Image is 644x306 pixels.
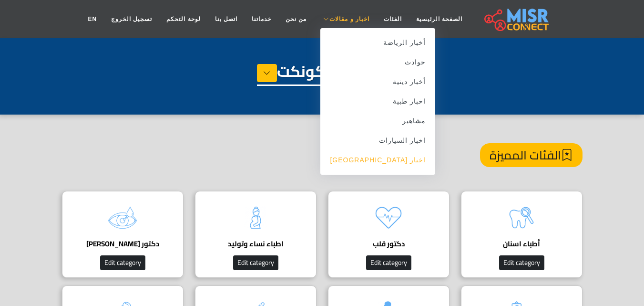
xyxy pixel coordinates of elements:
a: دكتور [PERSON_NAME] Edit category [56,191,189,278]
a: اخبار طبية [320,92,435,111]
a: دكتور قلب Edit category [322,191,455,278]
button: Edit category [233,255,278,270]
a: مشاهير [320,111,435,131]
a: أطباء اسنان Edit category [455,191,588,278]
a: الصفحة الرئيسية [409,10,470,28]
a: الفئات [377,10,409,28]
button: Edit category [100,255,145,270]
img: O3vASGqC8OE0Zbp7R2Y3.png [103,199,142,237]
button: Edit category [366,255,411,270]
img: tQBIxbFzDjHNxea4mloJ.png [236,199,275,237]
a: من نحن [278,10,314,28]
h4: دكتور [PERSON_NAME] [77,240,169,248]
a: تسجيل الخروج [104,10,159,28]
img: main.misr_connect [484,7,548,31]
h4: دكتور قلب [343,240,435,248]
h4: الفئات المميزة [480,143,583,167]
a: EN [81,10,104,28]
h1: بحث مصر كونكت [257,62,388,86]
a: اخبار السيارات [320,131,435,150]
a: اتصل بنا [208,10,245,28]
h4: أطباء اسنان [476,240,568,248]
button: Edit category [499,255,544,270]
a: اطباء نساء وتوليد Edit category [189,191,322,278]
span: اخبار و مقالات [329,15,369,23]
img: kQgAgBbLbYzX17DbAKQs.png [369,199,408,237]
a: لوحة التحكم [159,10,207,28]
a: اخبار [GEOGRAPHIC_DATA] [320,150,435,170]
img: k714wZmFaHWIHbCst04N.png [502,199,541,237]
a: أخبار الرياضة [320,33,435,53]
a: خدماتنا [245,10,278,28]
a: حوادث [320,53,435,72]
a: اخبار و مقالات [314,10,377,28]
a: أخبار دينية [320,72,435,92]
h4: اطباء نساء وتوليد [210,240,302,248]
